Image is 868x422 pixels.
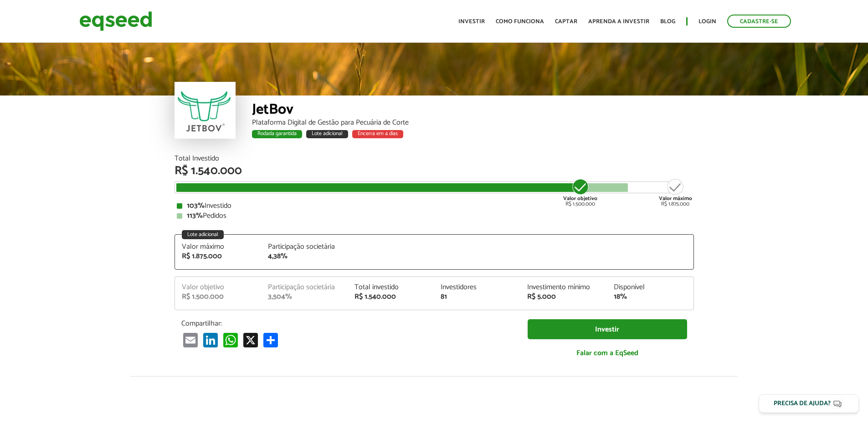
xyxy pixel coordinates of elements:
[262,332,280,347] a: Compartilhar
[177,202,692,210] div: Investido
[175,165,694,177] div: R$ 1.540.000
[441,284,514,291] div: Investidores
[354,293,427,301] div: R$ 1.540.000
[268,284,341,291] div: Participação societária
[496,19,544,25] a: Como funciona
[252,102,694,119] div: JetBov
[458,19,485,25] a: Investir
[527,293,600,301] div: R$ 5.000
[187,210,203,222] strong: 113%
[659,194,692,203] strong: Valor máximo
[182,284,255,291] div: Valor objetivo
[252,119,694,126] div: Plataforma Digital de Gestão para Pecuária de Corte
[528,319,687,340] a: Investir
[187,200,205,212] strong: 103%
[727,15,791,28] a: Cadastre-se
[306,130,348,138] div: Lote adicional
[699,19,716,25] a: Login
[181,332,200,347] a: Email
[441,293,514,301] div: 81
[182,243,255,251] div: Valor máximo
[660,19,675,25] a: Blog
[175,155,694,162] div: Total Investido
[354,284,427,291] div: Total investido
[555,19,577,25] a: Captar
[352,130,403,138] div: Encerra em 4 dias
[252,130,302,138] div: Rodada garantida
[614,284,687,291] div: Disponível
[563,178,597,207] div: R$ 1.500.000
[241,332,260,347] a: X
[659,178,692,207] div: R$ 1.875.000
[528,344,687,362] a: Falar com a EqSeed
[268,243,341,251] div: Participação societária
[182,253,255,260] div: R$ 1.875.000
[268,253,341,260] div: 4,38%
[614,293,687,301] div: 18%
[182,230,224,239] div: Lote adicional
[563,194,597,203] strong: Valor objetivo
[527,284,600,291] div: Investimento mínimo
[177,212,692,220] div: Pedidos
[79,9,152,33] img: EqSeed
[201,332,220,347] a: LinkedIn
[268,293,341,301] div: 3,504%
[182,293,255,301] div: R$ 1.500.000
[181,319,514,328] p: Compartilhar:
[221,332,240,347] a: WhatsApp
[588,19,649,25] a: Aprenda a investir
